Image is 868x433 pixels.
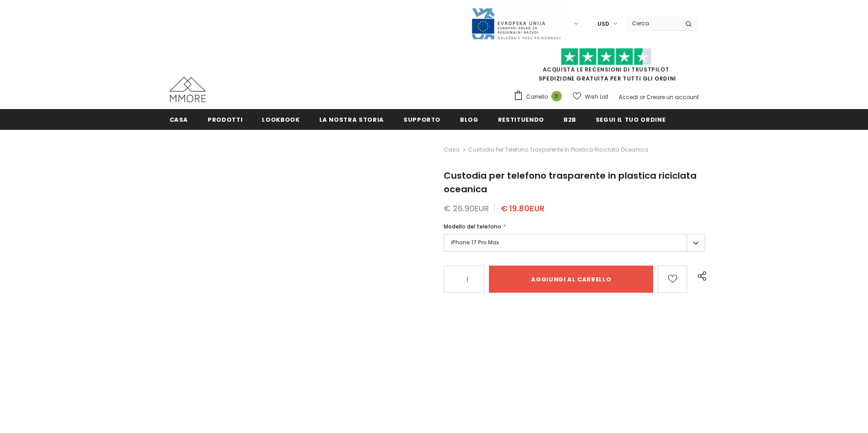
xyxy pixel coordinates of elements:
[208,109,242,129] a: Prodotti
[471,7,561,40] img: Javni Razpis
[460,115,479,124] span: Blog
[640,93,645,101] span: or
[489,266,653,293] input: Aggiungi al carrello
[319,115,384,124] span: La nostra storia
[598,19,609,29] span: USD
[444,169,697,195] span: Custodia per telefono trasparente in plastica riciclata oceanica
[596,115,665,124] span: Segui il tuo ordine
[403,109,441,129] a: supporto
[170,77,206,102] img: Casi MMORE
[513,52,699,82] span: SPEDIZIONE GRATUITA PER TUTTI GLI ORDINI
[170,109,189,129] a: Casa
[626,17,678,30] input: Search Site
[471,19,561,27] a: Javni Razpis
[444,234,705,252] label: iPhone 17 Pro Max
[468,144,648,155] span: Custodia per telefono trasparente in plastica riciclata oceanica
[170,115,189,124] span: Casa
[444,144,460,155] a: Casa
[262,109,299,129] a: Lookbook
[403,115,441,124] span: supporto
[596,109,665,129] a: Segui il tuo ordine
[319,109,384,129] a: La nostra storia
[561,48,651,66] img: Fidati di Pilot Stars
[501,203,545,214] span: € 19.80EUR
[564,109,576,129] a: B2B
[526,92,548,101] span: Carrello
[564,115,576,124] span: B2B
[208,115,242,124] span: Prodotti
[646,93,699,101] a: Creare un account
[543,66,669,73] a: Acquista le recensioni di TrustPilot
[498,115,544,124] span: Restituendo
[551,91,562,101] span: 0
[444,203,489,214] span: € 26.90EUR
[513,90,566,104] a: Carrello 0
[460,109,479,129] a: Blog
[262,115,299,124] span: Lookbook
[619,93,638,101] a: Accedi
[498,109,544,129] a: Restituendo
[585,92,608,101] span: Wish List
[444,223,501,230] span: Modello del telefono
[573,89,608,105] a: Wish List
